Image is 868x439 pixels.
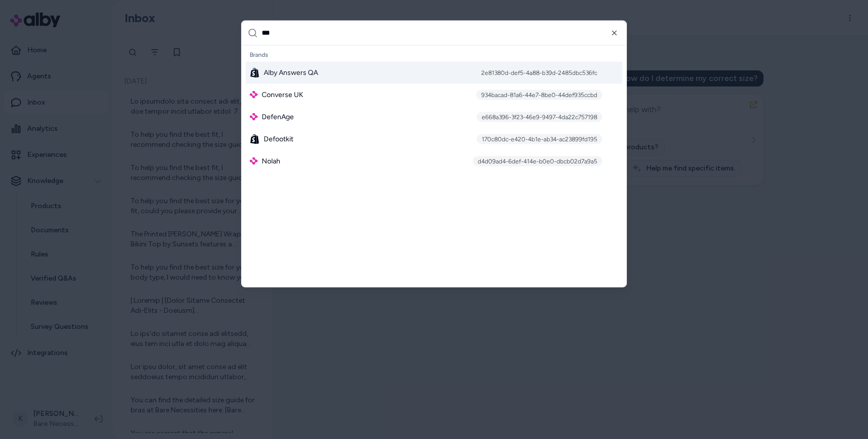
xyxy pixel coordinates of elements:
[250,113,258,121] img: alby Logo
[262,112,294,122] span: DefenAge
[262,90,303,100] span: Converse UK
[250,157,258,165] img: alby Logo
[246,47,622,61] div: Brands
[477,112,602,122] div: e668a396-3f23-46e9-9497-4da22c757198
[476,90,602,100] div: 934bacad-81a6-44e7-8be0-44def935ccbd
[264,134,293,144] span: Defootkit
[262,156,280,166] span: Nolah
[473,156,602,166] div: d4d09ad4-6def-414e-b0e0-dbcb02d7a9a5
[264,67,318,77] span: Alby Answers QA
[476,67,602,77] div: 2e81380d-def5-4a88-b39d-2485dbc536fc
[477,134,602,144] div: 170c80dc-e420-4b1e-ab34-ac23899fd195
[250,91,258,99] img: alby Logo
